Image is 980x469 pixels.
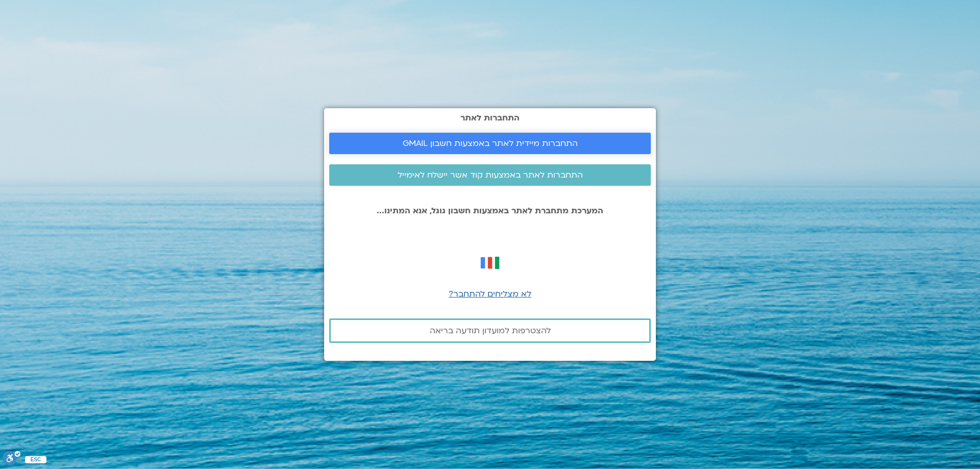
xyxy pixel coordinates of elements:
[403,139,578,148] span: התחברות מיידית לאתר באמצעות חשבון GMAIL
[449,288,531,300] a: לא מצליחים להתחבר?
[329,318,651,343] a: להצטרפות למועדון תודעה בריאה
[398,170,583,180] span: התחברות לאתר באמצעות קוד אשר יישלח לאימייל
[329,206,651,215] p: המערכת מתחברת לאתר באמצעות חשבון גוגל, אנא המתינו...
[430,326,551,335] span: להצטרפות למועדון תודעה בריאה
[329,113,651,122] h2: התחברות לאתר
[329,164,651,186] a: התחברות לאתר באמצעות קוד אשר יישלח לאימייל
[329,133,651,154] a: התחברות מיידית לאתר באמצעות חשבון GMAIL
